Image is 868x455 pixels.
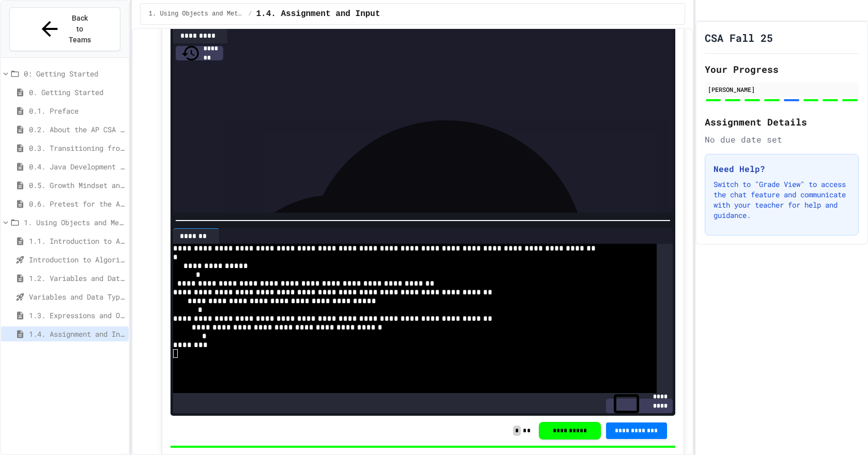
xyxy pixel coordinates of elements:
h2: Assignment Details [705,115,859,129]
div: No due date set [705,133,859,146]
span: 0.3. Transitioning from AP CSP to AP CSA [29,143,125,153]
span: Back to Teams [68,13,92,45]
span: 0.6. Pretest for the AP CSA Exam [29,198,125,209]
span: 0. Getting Started [29,87,125,98]
div: [PERSON_NAME] [708,85,856,94]
span: Variables and Data Types - Quiz [29,291,125,302]
h2: Your Progress [705,62,859,76]
span: 1.1. Introduction to Algorithms, Programming, and Compilers [29,236,125,246]
span: Introduction to Algorithms, Programming, and Compilers [29,254,125,265]
h3: Need Help? [714,163,850,175]
button: Back to Teams [9,7,120,51]
span: 1.4. Assignment and Input [256,8,380,20]
span: 1.2. Variables and Data Types [29,273,125,284]
span: 0.4. Java Development Environments [29,161,125,172]
span: 0: Getting Started [24,68,125,79]
span: / [249,10,252,18]
h1: CSA Fall 25 [705,30,773,45]
p: Switch to "Grade View" to access the chat feature and communicate with your teacher for help and ... [714,179,850,221]
span: 1.4. Assignment and Input [29,328,125,339]
span: 1.3. Expressions and Output [New] [29,310,125,321]
span: 0.2. About the AP CSA Exam [29,124,125,135]
span: 1. Using Objects and Methods [24,217,125,228]
span: 0.5. Growth Mindset and Pair Programming [29,180,125,191]
span: 0.1. Preface [29,105,125,116]
span: 1. Using Objects and Methods [149,10,244,18]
